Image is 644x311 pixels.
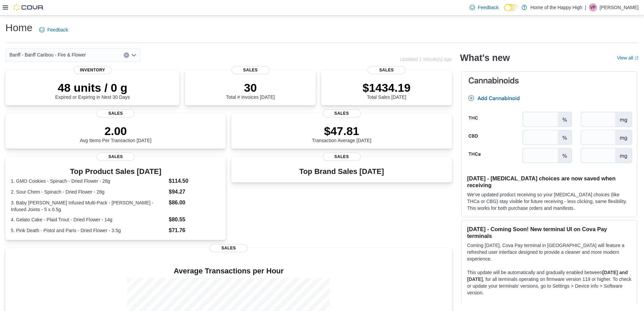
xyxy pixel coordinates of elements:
h3: Top Brand Sales [DATE] [299,168,384,176]
div: Expired or Expiring in Next 30 Days [55,81,130,100]
div: Avg Items Per Transaction [DATE] [80,124,151,143]
p: Coming [DATE], Cova Pay terminal in [GEOGRAPHIC_DATA] will feature a refreshed user interface des... [467,242,631,262]
input: Dark Mode [504,4,518,11]
p: 2.00 [80,124,151,138]
dt: 5. Pink Death - Pistol and Paris - Dried Flower - 3.5g [11,227,166,234]
a: Feedback [37,23,71,37]
span: Sales [323,109,361,117]
svg: External link [635,56,639,60]
h3: [DATE] - [MEDICAL_DATA] choices are now saved when receiving [467,175,631,188]
span: Sales [323,153,361,161]
p: | [585,3,586,12]
div: Total # Invoices [DATE] [226,81,275,100]
span: Sales [210,244,247,252]
p: [PERSON_NAME] [600,3,639,12]
div: Total Sales [DATE] [362,81,410,100]
p: Home of the Happy High [530,3,582,12]
p: Updated 1 minute(s) ago [400,57,452,62]
span: Feedback [478,4,498,11]
span: Sales [232,66,269,74]
div: Vijit Ponnaiya [589,3,597,12]
img: Cova [14,4,44,11]
h3: [DATE] - Coming Soon! New terminal UI on Cova Pay terminals [467,226,631,239]
p: 30 [226,81,275,94]
p: This update will be automatically and gradually enabled between , for all terminals operating on ... [467,269,631,296]
dt: 1. GMO Cookies - Spinach - Dried Flower - 28g [11,178,166,184]
dd: $86.00 [169,199,220,207]
h4: Average Transactions per Hour [11,267,447,275]
p: We've updated product receiving so your [MEDICAL_DATA] choices (like THCa or CBG) stay visible fo... [467,191,631,212]
h1: Home [5,21,32,35]
button: Clear input [124,52,129,58]
h3: Top Product Sales [DATE] [11,168,220,176]
dd: $80.55 [169,216,220,224]
button: Open list of options [131,52,137,58]
dt: 2. Sour Chem - Spinach - Dried Flower - 28g [11,188,166,195]
h2: What's new [460,52,510,63]
dd: $94.27 [169,188,220,196]
p: $1434.19 [362,81,410,94]
a: Feedback [467,1,501,14]
span: Inventory [74,66,112,74]
span: Sales [367,66,405,74]
p: 48 units / 0 g [55,81,130,94]
dt: 3. Baby [PERSON_NAME] Infused Multi-Pack - [PERSON_NAME] - Infused Joints - 5 x 0.5g [11,199,166,213]
a: View allExternal link [617,55,639,61]
dd: $114.50 [169,177,220,185]
div: Transaction Average [DATE] [312,124,372,143]
p: $47.81 [312,124,372,138]
dt: 4. Gelato Cake - Plaid Trout - Dried Flower - 14g [11,216,166,223]
span: Sales [97,153,135,161]
span: VP [590,3,596,12]
span: Sales [97,109,135,117]
dd: $71.76 [169,226,220,235]
span: Banff - Banff Caribou - Fire & Flower [9,51,86,59]
span: Feedback [47,26,68,33]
